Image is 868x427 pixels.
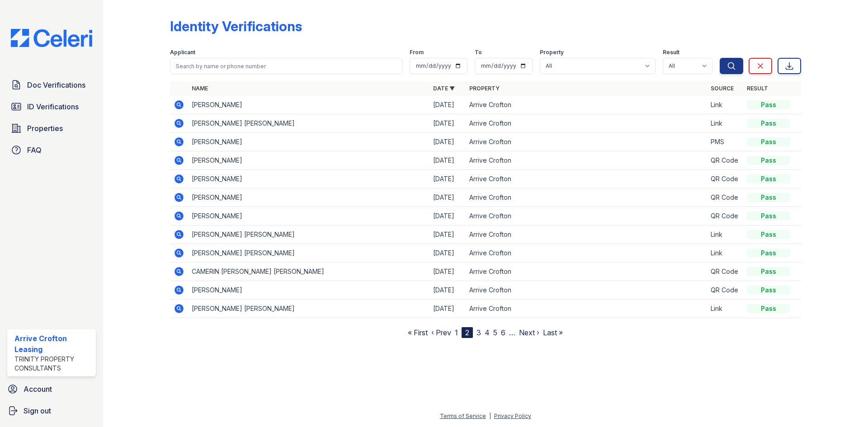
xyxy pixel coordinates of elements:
td: [DATE] [429,281,466,300]
td: QR Code [707,188,743,207]
td: Arrive Crofton [466,300,707,318]
td: PMS [707,133,743,151]
a: 5 [493,328,497,337]
td: [PERSON_NAME] [188,188,429,207]
td: [DATE] [429,133,466,151]
td: [DATE] [429,151,466,170]
div: Arrive Crofton Leasing [14,333,92,355]
a: ‹ Prev [431,328,451,337]
td: [PERSON_NAME] [PERSON_NAME] [188,225,429,244]
td: Link [707,225,743,244]
span: Properties [27,123,63,134]
span: Sign out [24,405,51,416]
span: FAQ [27,145,42,155]
div: Pass [747,211,790,221]
a: Last » [543,328,563,337]
div: Pass [747,286,790,295]
td: Arrive Crofton [466,170,707,188]
td: Arrive Crofton [466,225,707,244]
td: CAMERIN [PERSON_NAME] [PERSON_NAME] [188,263,429,281]
td: Arrive Crofton [466,281,707,300]
td: [PERSON_NAME] [PERSON_NAME] [188,114,429,133]
td: QR Code [707,263,743,281]
span: Account [24,384,52,394]
span: ID Verifications [27,101,79,112]
td: [DATE] [429,207,466,225]
td: [DATE] [429,300,466,318]
label: Applicant [170,49,195,56]
label: Result [663,49,679,56]
a: Date ▼ [433,85,455,92]
td: Arrive Crofton [466,188,707,207]
td: [PERSON_NAME] [188,133,429,151]
a: FAQ [7,141,96,159]
td: Link [707,114,743,133]
span: Doc Verifications [27,80,85,90]
td: [DATE] [429,244,466,263]
div: Trinity Property Consultants [14,355,92,373]
a: Next › [519,328,539,337]
input: Search by name or phone number [170,58,402,74]
td: [DATE] [429,225,466,244]
div: Pass [747,174,790,183]
a: Name [192,85,208,92]
div: Pass [747,137,790,146]
td: QR Code [707,207,743,225]
td: [DATE] [429,170,466,188]
a: Terms of Service [440,413,486,419]
a: Result [747,85,768,92]
td: Link [707,244,743,263]
div: Pass [747,249,790,258]
a: « First [408,328,428,337]
a: 1 [455,328,458,337]
td: Arrive Crofton [466,263,707,281]
a: Privacy Policy [494,413,531,419]
td: [DATE] [429,188,466,207]
div: Pass [747,193,790,202]
a: Properties [7,119,96,137]
span: … [509,327,515,338]
td: QR Code [707,170,743,188]
img: CE_Logo_Blue-a8612792a0a2168367f1c8372b55b34899dd931a85d93a1a3d3e32e68fde9ad4.png [4,29,99,47]
td: Arrive Crofton [466,244,707,263]
td: Arrive Crofton [466,207,707,225]
a: Property [469,85,500,92]
a: 4 [485,328,490,337]
td: [PERSON_NAME] [188,151,429,170]
a: ID Verifications [7,98,96,116]
td: [PERSON_NAME] [PERSON_NAME] [188,244,429,263]
label: From [410,49,424,56]
div: Pass [747,100,790,109]
td: [PERSON_NAME] [PERSON_NAME] [188,300,429,318]
td: Arrive Crofton [466,151,707,170]
a: Doc Verifications [7,76,96,94]
td: [DATE] [429,96,466,114]
label: To [475,49,482,56]
td: [PERSON_NAME] [188,207,429,225]
td: QR Code [707,151,743,170]
a: Account [4,380,99,398]
td: [DATE] [429,263,466,281]
td: QR Code [707,281,743,300]
td: [PERSON_NAME] [188,281,429,300]
td: Link [707,96,743,114]
div: 2 [462,327,473,338]
td: [PERSON_NAME] [188,170,429,188]
label: Property [540,49,564,56]
a: 3 [476,328,481,337]
td: Arrive Crofton [466,133,707,151]
div: Pass [747,304,790,313]
div: Pass [747,230,790,239]
td: Arrive Crofton [466,96,707,114]
td: [DATE] [429,114,466,133]
div: Pass [747,156,790,165]
td: [PERSON_NAME] [188,96,429,114]
td: Arrive Crofton [466,114,707,133]
div: | [489,413,491,419]
a: Source [711,85,734,92]
a: 6 [501,328,505,337]
div: Identity Verifications [170,18,302,34]
div: Pass [747,267,790,276]
a: Sign out [4,402,99,420]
